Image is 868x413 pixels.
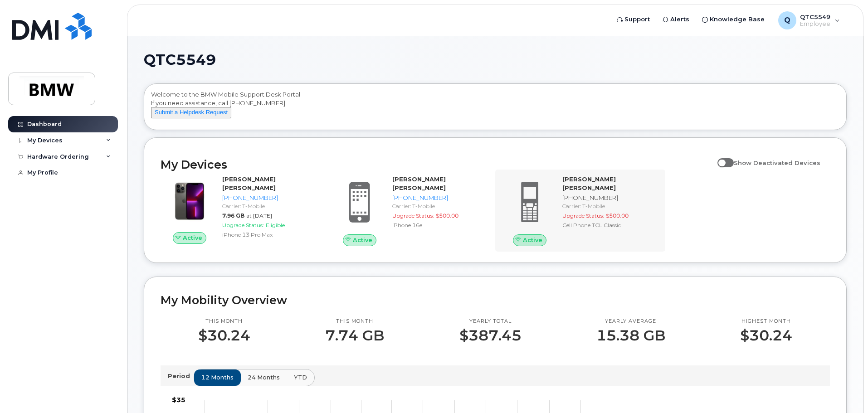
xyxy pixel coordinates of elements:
p: 7.74 GB [325,327,384,344]
span: at [DATE] [246,212,272,219]
span: Active [183,233,202,242]
div: iPhone 13 Pro Max [222,231,316,238]
span: Eligible [266,222,285,228]
strong: [PERSON_NAME] [PERSON_NAME] [562,175,616,191]
p: $387.45 [459,327,522,344]
span: Active [523,236,542,244]
div: [PHONE_NUMBER] [562,194,656,202]
a: Active[PERSON_NAME] [PERSON_NAME][PHONE_NUMBER]Carrier: T-MobileUpgrade Status:$500.00iPhone 16e [331,175,490,246]
p: This month [325,318,384,325]
div: [PHONE_NUMBER] [222,194,316,202]
span: Active [353,236,372,244]
a: Active[PERSON_NAME] [PERSON_NAME][PHONE_NUMBER]Carrier: T-Mobile7.96 GBat [DATE]Upgrade Status:El... [161,175,320,244]
h2: My Devices [161,158,713,171]
tspan: $35 [172,396,185,404]
p: Highest month [740,318,792,325]
h2: My Mobility Overview [161,293,830,307]
p: $30.24 [198,327,250,344]
span: YTD [294,373,307,382]
a: Active[PERSON_NAME] [PERSON_NAME][PHONE_NUMBER]Carrier: T-MobileUpgrade Status:$500.00Cell Phone ... [501,175,660,246]
span: $500.00 [436,212,458,219]
span: 7.96 GB [222,212,244,219]
div: Carrier: T-Mobile [222,202,316,210]
strong: [PERSON_NAME] [PERSON_NAME] [222,175,276,191]
img: image20231002-3703462-oworib.jpeg [168,180,211,223]
div: Cell Phone TCL Classic [562,221,656,229]
p: Yearly average [596,318,665,325]
p: Period [168,372,194,380]
span: $500.00 [606,212,629,219]
a: Submit a Helpdesk Request [151,108,231,116]
span: Upgrade Status: [222,222,264,228]
span: QTC5549 [144,53,216,67]
p: 15.38 GB [596,327,665,344]
p: Yearly total [459,318,522,325]
strong: [PERSON_NAME] [PERSON_NAME] [392,175,446,191]
span: Show Deactivated Devices [734,159,820,166]
div: Carrier: T-Mobile [392,202,486,210]
span: Upgrade Status: [562,212,604,219]
span: Upgrade Status: [392,212,434,219]
p: This month [198,318,250,325]
div: Carrier: T-Mobile [562,202,656,210]
input: Show Deactivated Devices [717,154,725,161]
div: iPhone 16e [392,221,486,229]
p: $30.24 [740,327,792,344]
div: [PHONE_NUMBER] [392,194,486,202]
span: 24 months [248,373,280,382]
button: Submit a Helpdesk Request [151,107,231,118]
div: Welcome to the BMW Mobile Support Desk Portal If you need assistance, call [PHONE_NUMBER]. [151,90,839,126]
iframe: Messenger Launcher [829,374,861,406]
